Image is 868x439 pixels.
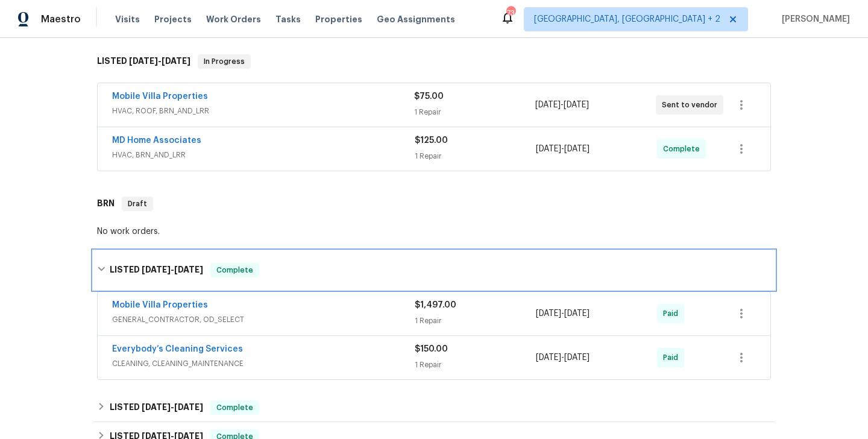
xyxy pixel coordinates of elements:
span: [GEOGRAPHIC_DATA], [GEOGRAPHIC_DATA] + 2 [534,13,720,25]
div: No work orders. [97,226,771,238]
div: LISTED [DATE]-[DATE]Complete [93,393,775,422]
span: GENERAL_CONTRACTOR, OD_SELECT [112,314,415,326]
span: In Progress [199,55,250,68]
span: [PERSON_NAME] [777,13,850,25]
div: LISTED [DATE]-[DATE]Complete [93,251,775,289]
span: [DATE] [564,101,589,109]
span: Sent to vendor [662,99,722,111]
span: Work Orders [206,13,261,25]
span: [DATE] [564,353,590,362]
span: $125.00 [415,136,448,145]
div: 1 Repair [415,315,536,327]
div: 1 Repair [415,150,536,162]
span: - [536,143,590,155]
span: Tasks [275,15,301,24]
span: - [536,308,590,320]
span: HVAC, BRN_AND_LRR [112,149,415,161]
div: 1 Repair [415,359,536,371]
h6: LISTED [110,400,203,415]
a: Mobile Villa Properties [112,92,208,101]
span: Maestro [41,13,81,25]
span: Geo Assignments [377,13,455,25]
div: LISTED [DATE]-[DATE]In Progress [93,42,775,81]
div: 73 [506,7,515,19]
a: Everybody’s Cleaning Services [112,345,243,353]
span: - [535,99,589,111]
span: - [142,265,203,274]
span: Projects [154,13,192,25]
div: 1 Repair [414,106,535,118]
span: [DATE] [142,265,171,274]
span: [DATE] [142,403,171,411]
span: $1,497.00 [415,301,456,309]
a: MD Home Associates [112,136,201,145]
span: [DATE] [564,145,590,153]
h6: LISTED [97,54,190,69]
span: Properties [315,13,362,25]
span: Complete [212,264,258,276]
span: Draft [123,198,152,210]
span: - [142,403,203,411]
span: [DATE] [535,101,561,109]
span: Complete [212,402,258,414]
span: - [129,57,190,65]
span: [DATE] [536,353,561,362]
span: [DATE] [162,57,190,65]
span: Paid [663,308,683,320]
span: [DATE] [129,57,158,65]
span: HVAC, ROOF, BRN_AND_LRR [112,105,414,117]
span: CLEANING, CLEANING_MAINTENANCE [112,358,415,370]
div: BRN Draft [93,185,775,223]
span: $75.00 [414,92,444,101]
span: [DATE] [536,309,561,318]
span: [DATE] [536,145,561,153]
a: Mobile Villa Properties [112,301,208,309]
span: Complete [663,143,705,155]
span: Paid [663,352,683,364]
span: $150.00 [415,345,448,353]
span: [DATE] [174,265,203,274]
h6: BRN [97,197,115,211]
h6: LISTED [110,263,203,277]
span: - [536,352,590,364]
span: [DATE] [564,309,590,318]
span: [DATE] [174,403,203,411]
span: Visits [115,13,140,25]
